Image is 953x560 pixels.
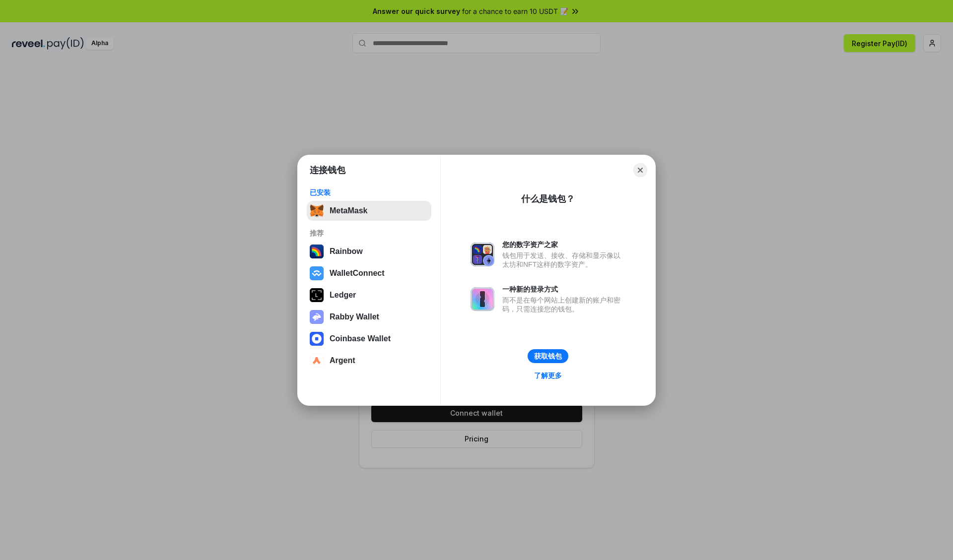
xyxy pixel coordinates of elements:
[330,269,385,278] div: WalletConnect
[310,354,324,368] img: svg+xml,%3Csvg%20width%3D%2228%22%20height%3D%2228%22%20viewBox%3D%220%200%2028%2028%22%20fill%3D...
[502,251,625,269] div: 钱包用于发送、接收、存储和显示像以太坊和NFT这样的数字资产。
[534,371,562,380] div: 了解更多
[502,285,625,294] div: 一种新的登录方式
[307,351,431,371] button: Argent
[307,201,431,221] button: MetaMask
[307,307,431,327] button: Rabby Wallet
[521,193,575,205] div: 什么是钱包？
[307,263,431,283] button: WalletConnect
[330,312,379,321] div: Rabby Wallet
[528,369,568,382] a: 了解更多
[307,242,431,261] button: Rainbow
[330,356,355,365] div: Argent
[534,352,562,361] div: 获取钱包
[471,287,494,311] img: svg+xml,%3Csvg%20xmlns%3D%22http%3A%2F%2Fwww.w3.org%2F2000%2Fsvg%22%20fill%3D%22none%22%20viewBox...
[310,245,324,258] img: svg+xml,%3Csvg%20width%3D%22120%22%20height%3D%22120%22%20viewBox%3D%220%200%20120%20120%22%20fil...
[310,204,324,218] img: svg+xml,%3Csvg%20fill%3D%22none%22%20height%3D%2233%22%20viewBox%3D%220%200%2035%2033%22%20width%...
[330,206,367,215] div: MetaMask
[310,266,324,280] img: svg+xml,%3Csvg%20width%3D%2228%22%20height%3D%2228%22%20viewBox%3D%220%200%2028%2028%22%20fill%3D...
[310,164,345,176] h1: 连接钱包
[633,163,647,177] button: Close
[310,288,324,302] img: svg+xml,%3Csvg%20xmlns%3D%22http%3A%2F%2Fwww.w3.org%2F2000%2Fsvg%22%20width%3D%2228%22%20height%3...
[330,291,356,300] div: Ledger
[528,349,568,363] button: 获取钱包
[307,285,431,305] button: Ledger
[502,296,625,313] div: 而不是在每个网站上创建新的账户和密码，只需连接您的钱包。
[310,310,324,324] img: svg+xml,%3Csvg%20xmlns%3D%22http%3A%2F%2Fwww.w3.org%2F2000%2Fsvg%22%20fill%3D%22none%22%20viewBox...
[307,329,431,349] button: Coinbase Wallet
[310,332,324,346] img: svg+xml,%3Csvg%20width%3D%2228%22%20height%3D%2228%22%20viewBox%3D%220%200%2028%2028%22%20fill%3D...
[502,240,625,249] div: 您的数字资产之家
[310,229,428,238] div: 推荐
[310,188,428,197] div: 已安装
[330,334,391,343] div: Coinbase Wallet
[330,247,363,256] div: Rainbow
[471,243,494,266] img: svg+xml,%3Csvg%20xmlns%3D%22http%3A%2F%2Fwww.w3.org%2F2000%2Fsvg%22%20fill%3D%22none%22%20viewBox...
